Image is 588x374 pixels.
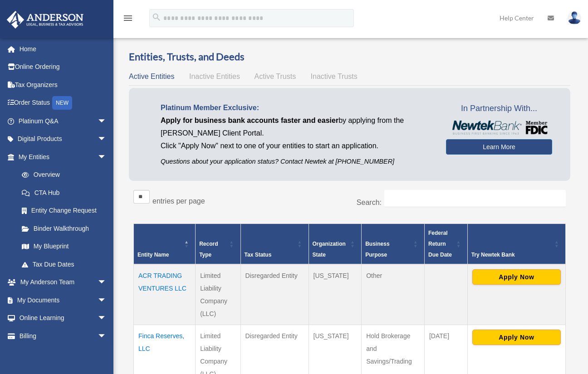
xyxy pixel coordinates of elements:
[152,12,162,22] i: search
[6,112,120,130] a: Platinum Q&Aarrow_drop_down
[13,219,116,238] a: Binder Walkthrough
[161,140,432,152] p: Click "Apply Now" next to one of your entities to start an application.
[472,330,561,345] button: Apply Now
[311,73,358,80] span: Inactive Trusts
[13,238,116,256] a: My Blueprint
[98,291,116,310] span: arrow_drop_down
[6,327,120,345] a: Billingarrow_drop_down
[472,269,561,285] button: Apply Now
[240,223,309,264] th: Tax Status: Activate to sort
[134,223,196,264] th: Entity Name: Activate to invert sorting
[6,76,120,94] a: Tax Organizers
[189,73,240,80] span: Inactive Entities
[6,291,120,309] a: My Documentsarrow_drop_down
[362,264,425,325] td: Other
[122,16,133,24] a: menu
[6,94,120,112] a: Order StatusNEW
[161,156,432,167] p: Questions about your application status? Contact Newtek at [PHONE_NUMBER]
[6,58,120,76] a: Online Ordering
[313,241,346,258] span: Organization State
[255,73,296,80] span: Active Trusts
[365,241,389,258] span: Business Purpose
[362,223,425,264] th: Business Purpose: Activate to sort
[309,264,362,325] td: [US_STATE]
[129,73,174,80] span: Active Entities
[6,130,120,148] a: Digital Productsarrow_drop_down
[199,241,218,258] span: Record Type
[13,255,116,273] a: Tax Due Dates
[451,121,548,135] img: NewtekBankLogoSM.png
[196,223,240,264] th: Record Type: Activate to sort
[357,199,382,206] label: Search:
[52,96,72,110] div: NEW
[240,264,309,325] td: Disregarded Entity
[4,11,86,29] img: Anderson Advisors Platinum Portal
[161,114,432,140] p: by applying from the [PERSON_NAME] Client Portal.
[424,223,467,264] th: Federal Return Due Date: Activate to sort
[245,252,272,258] span: Tax Status
[446,139,552,155] a: Learn More
[98,148,116,166] span: arrow_drop_down
[98,112,116,131] span: arrow_drop_down
[98,309,116,328] span: arrow_drop_down
[98,273,116,292] span: arrow_drop_down
[98,130,116,149] span: arrow_drop_down
[161,117,338,124] span: Apply for business bank accounts faster and easier
[6,40,120,58] a: Home
[137,252,169,258] span: Entity Name
[161,102,432,114] p: Platinum Member Exclusive:
[471,249,552,260] div: Try Newtek Bank
[428,230,452,258] span: Federal Return Due Date
[152,197,205,205] label: entries per page
[122,13,133,24] i: menu
[13,166,111,184] a: Overview
[196,264,240,325] td: Limited Liability Company (LLC)
[6,273,120,291] a: My Anderson Teamarrow_drop_down
[309,223,362,264] th: Organization State: Activate to sort
[6,309,120,327] a: Online Learningarrow_drop_down
[134,264,196,325] td: ACR TRADING VENTURES LLC
[129,50,570,64] h3: Entities, Trusts, and Deeds
[446,102,552,116] span: In Partnership With...
[467,223,565,264] th: Try Newtek Bank : Activate to sort
[13,184,116,202] a: CTA Hub
[6,148,116,166] a: My Entitiesarrow_drop_down
[13,202,116,220] a: Entity Change Request
[568,11,581,24] img: User Pic
[98,327,116,345] span: arrow_drop_down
